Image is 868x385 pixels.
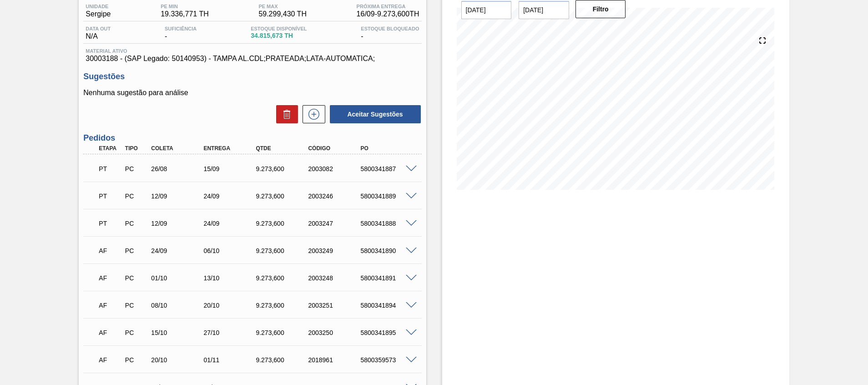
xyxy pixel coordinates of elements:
[161,4,209,9] span: PE MIN
[519,1,569,19] input: dd/mm/yyyy
[272,105,298,123] div: Excluir Sugestões
[99,302,121,309] p: AF
[253,247,312,254] div: 9.273,600
[358,302,417,309] div: 5800341894
[253,145,312,152] div: Qtde
[358,192,417,200] div: 5800341889
[165,26,197,31] span: Suficiência
[298,105,325,123] div: Nova sugestão
[86,4,111,9] span: Unidade
[83,26,113,41] div: N/A
[83,89,421,97] p: Nenhuma sugestão para análise
[149,356,207,364] div: 20/10/2025
[96,323,124,343] div: Aguardando Faturamento
[149,145,207,152] div: Coleta
[251,32,307,39] span: 34.815,673 TH
[123,302,150,309] div: Pedido de Compra
[253,356,312,364] div: 9.273,600
[201,145,260,152] div: Entrega
[201,274,260,282] div: 13/10/2025
[358,26,421,41] div: -
[161,10,209,18] span: 19.336,771 TH
[123,356,150,364] div: Pedido de Compra
[99,192,121,200] p: PT
[123,145,150,152] div: Tipo
[358,247,417,254] div: 5800341890
[258,4,307,9] span: PE MAX
[201,192,260,200] div: 24/09/2025
[361,26,419,31] span: Estoque Bloqueado
[251,26,307,31] span: Estoque Disponível
[306,274,364,282] div: 2003248
[253,165,312,172] div: 9.273,600
[258,10,307,18] span: 59.299,430 TH
[162,26,199,41] div: -
[201,165,260,172] div: 15/09/2025
[253,274,312,282] div: 9.273,600
[253,329,312,336] div: 9.273,600
[253,192,312,200] div: 9.273,600
[201,356,260,364] div: 01/11/2025
[96,241,124,261] div: Aguardando Faturamento
[99,329,121,336] p: AF
[306,165,364,172] div: 2003082
[99,356,121,364] p: AF
[86,10,111,18] span: Sergipe
[306,302,364,309] div: 2003251
[123,329,150,336] div: Pedido de Compra
[253,302,312,309] div: 9.273,600
[253,220,312,227] div: 9.273,600
[330,105,421,123] button: Aceitar Sugestões
[306,145,364,152] div: Código
[123,274,150,282] div: Pedido de Compra
[99,274,121,282] p: AF
[123,247,150,254] div: Pedido de Compra
[96,213,124,233] div: Pedido em Trânsito
[83,72,421,81] h3: Sugestões
[149,302,207,309] div: 08/10/2025
[96,145,124,152] div: Etapa
[201,329,260,336] div: 27/10/2025
[99,220,121,227] p: PT
[149,165,207,172] div: 26/08/2025
[149,247,207,254] div: 24/09/2025
[86,55,419,63] span: 30003188 - (SAP Legado: 50140953) - TAMPA AL.CDL;PRATEADA;LATA-AUTOMATICA;
[123,192,150,200] div: Pedido de Compra
[358,274,417,282] div: 5800341891
[86,48,419,54] span: Material ativo
[306,329,364,336] div: 2003250
[99,165,121,172] p: PT
[358,356,417,364] div: 5800359573
[358,165,417,172] div: 5800341887
[357,10,419,18] span: 16/09 - 9.273,600 TH
[461,1,512,19] input: dd/mm/yyyy
[123,220,150,227] div: Pedido de Compra
[149,192,207,200] div: 12/09/2025
[358,220,417,227] div: 5800341888
[358,145,417,152] div: PO
[99,247,121,254] p: AF
[306,247,364,254] div: 2003249
[358,329,417,336] div: 5800341895
[325,104,422,124] div: Aceitar Sugestões
[357,4,419,9] span: Próxima Entrega
[149,274,207,282] div: 01/10/2025
[96,295,124,315] div: Aguardando Faturamento
[149,329,207,336] div: 15/10/2025
[83,133,421,143] h3: Pedidos
[96,268,124,288] div: Aguardando Faturamento
[201,247,260,254] div: 06/10/2025
[306,220,364,227] div: 2003247
[149,220,207,227] div: 12/09/2025
[96,186,124,206] div: Pedido em Trânsito
[96,350,124,370] div: Aguardando Faturamento
[86,26,111,31] span: Data out
[306,192,364,200] div: 2003246
[123,165,150,172] div: Pedido de Compra
[96,159,124,179] div: Pedido em Trânsito
[201,302,260,309] div: 20/10/2025
[201,220,260,227] div: 24/09/2025
[306,356,364,364] div: 2018961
